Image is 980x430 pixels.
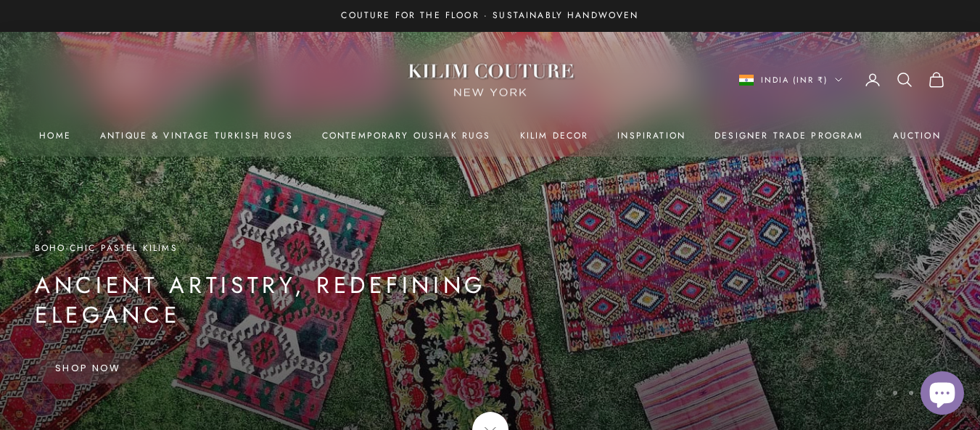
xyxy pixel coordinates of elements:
[35,353,141,384] a: Shop Now
[715,128,864,143] a: Designer Trade Program
[761,73,828,86] span: India (INR ₹)
[322,128,491,143] a: Contemporary Oushak Rugs
[520,128,589,143] summary: Kilim Decor
[35,241,601,255] p: Boho-Chic Pastel Kilims
[39,128,71,143] a: Home
[739,73,842,86] button: Change country or currency
[35,128,945,143] nav: Primary navigation
[916,371,968,418] inbox-online-store-chat: Shopify online store chat
[739,75,754,86] img: India
[893,128,941,143] a: Auction
[35,270,601,330] p: Ancient Artistry, Redefining Elegance
[341,9,638,23] p: Couture for the Floor · Sustainably Handwoven
[617,128,685,143] a: Inspiration
[739,71,945,88] nav: Secondary navigation
[100,128,293,143] a: Antique & Vintage Turkish Rugs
